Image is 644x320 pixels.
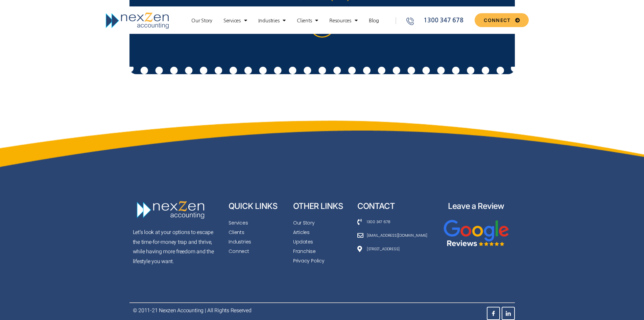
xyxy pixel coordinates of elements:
span: Services [229,218,248,228]
a: Services [220,17,251,24]
span: [EMAIL_ADDRESS][DOMAIN_NAME] [365,232,427,239]
a: Leave a Review [448,201,504,211]
span: Articles [293,228,310,237]
a: [EMAIL_ADDRESS][DOMAIN_NAME] [357,232,434,239]
a: Connect [229,247,286,256]
h2: QUICK LINKS [229,201,286,211]
a: Articles [293,228,351,237]
a: Updates [293,237,351,247]
span: Our Story [293,218,315,228]
h2: OTHER LINKS [293,201,351,211]
span: Industries [229,237,251,247]
a: Franchise [293,247,351,256]
a: Privacy Policy [293,256,351,265]
div: © 2011-21 Nexzen Accounting | All Rights Reserved [133,306,319,315]
img: NexZen Accounting [133,198,209,221]
a: Services [229,218,286,228]
a: Industries [255,17,289,24]
a: Blog [365,17,382,24]
a: 1300 347 678 [405,16,472,25]
p: Let’s look at your options to escape the time-for-money trap and thrive, while having more freedo... [133,228,218,266]
nav: Menu [178,17,392,24]
a: Our Story [188,17,216,24]
a: 1300 347 678 [357,218,434,226]
a: Clients [229,228,286,237]
span: Privacy Policy [293,256,325,265]
a: CONNECT [475,13,528,27]
span: 1300 347 678 [365,218,390,226]
a: [STREET_ADDRESS] [357,245,434,253]
span: CONNECT [484,18,510,23]
h2: CONTACT [357,201,434,211]
span: Connect [229,247,249,256]
span: Clients [229,228,244,237]
a: Resources [326,17,361,24]
span: Franchise [293,247,316,256]
a: Industries [229,237,286,247]
span: Updates [293,237,313,247]
span: [STREET_ADDRESS] [365,245,400,253]
a: Our Story [293,218,351,228]
span: 1300 347 678 [422,16,463,25]
a: Clients [293,17,321,24]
